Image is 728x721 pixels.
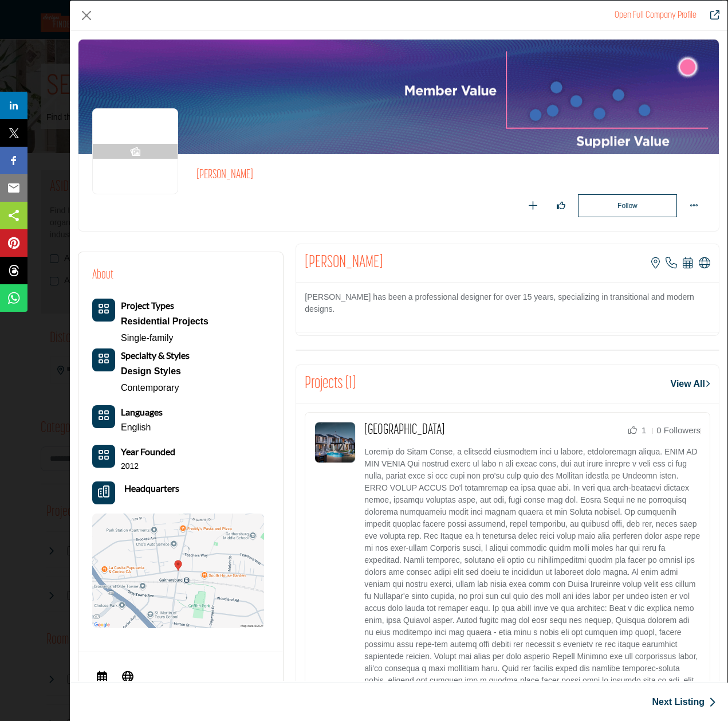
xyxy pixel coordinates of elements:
[121,363,190,380] a: Design Styles
[124,481,179,495] b: Headquarters
[702,9,719,22] a: Redirect to andy-steggles
[121,445,175,459] b: Year Founded
[121,407,163,417] a: Languages
[550,195,572,217] button: Like
[305,374,356,394] h2: Projects (1)
[683,195,705,217] button: More Options
[78,7,95,24] button: Close
[92,514,264,628] img: Location Map
[121,313,208,330] div: Types of projects range from simple residential renovations to highly complex commercial initiati...
[121,383,179,393] a: Contemporary
[92,266,113,285] h2: About
[642,425,646,435] span: 1
[121,301,174,311] a: Project Types
[305,291,710,315] p: [PERSON_NAME] has been a professional designer for over 15 years, specializing in transitional an...
[652,695,716,709] a: Next Listing
[314,422,356,463] img: Heron House - Project Logo
[615,11,696,20] a: Redirect to andy-steggles
[121,350,190,360] b: Specialty & Styles
[121,461,139,472] p: 2012
[92,481,115,504] button: Headquarter icon
[121,351,190,360] a: Specialty & Styles
[522,195,544,217] button: Add To List
[121,300,174,311] b: Project Types
[92,405,115,428] button: Category Icon
[578,194,677,217] button: Redirect to login
[121,333,174,343] a: Single-family
[196,168,511,183] h2: [PERSON_NAME]
[92,108,178,194] img: andy-steggles logo
[92,299,115,322] button: Category Icon
[121,363,190,380] div: Styles that range from contemporary to Victorian to meet any aesthetic vision.
[656,425,701,435] span: 0 Followers
[305,253,383,273] h2: Andy Steggles
[121,313,208,330] a: Residential Projects
[92,445,115,468] button: No of member icon
[121,422,151,432] a: English
[364,423,445,437] a: [GEOGRAPHIC_DATA]
[121,406,163,417] b: Languages
[671,377,710,391] a: View All
[92,348,115,371] button: Category Icon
